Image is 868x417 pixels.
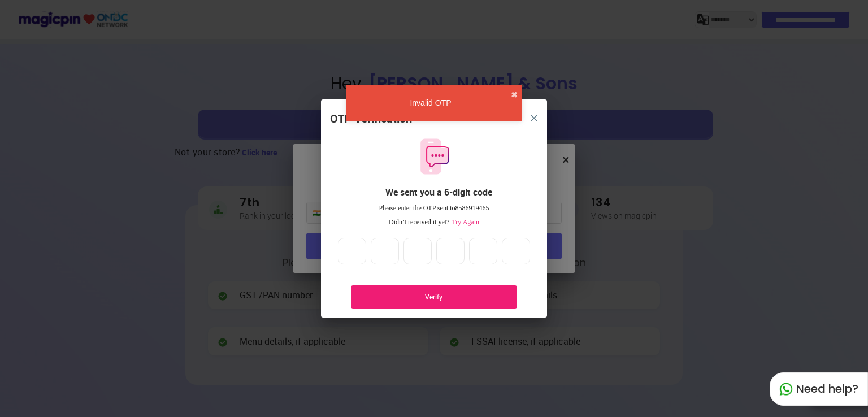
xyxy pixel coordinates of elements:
[350,97,511,108] div: Invalid OTP
[770,372,868,406] div: Need help?
[524,108,544,128] button: close
[415,137,453,176] img: otpMessageIcon.11fa9bf9.svg
[330,203,538,213] div: Please enter the OTP sent to 8586919465
[779,383,793,396] img: whatapp_green.7240e66a.svg
[511,89,518,101] button: close
[330,111,412,127] div: OTP Verification
[339,186,538,199] div: We sent you a 6-digit code
[368,292,500,302] div: Verify
[449,218,479,226] span: Try Again
[330,218,538,227] div: Didn’t received it yet?
[531,115,537,121] img: 8zTxi7IzMsfkYqyYgBgfvSHvmzQA9juT1O3mhMgBDT8p5s20zMZ2JbefE1IEBlkXHwa7wAFxGwdILBLhkAAAAASUVORK5CYII=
